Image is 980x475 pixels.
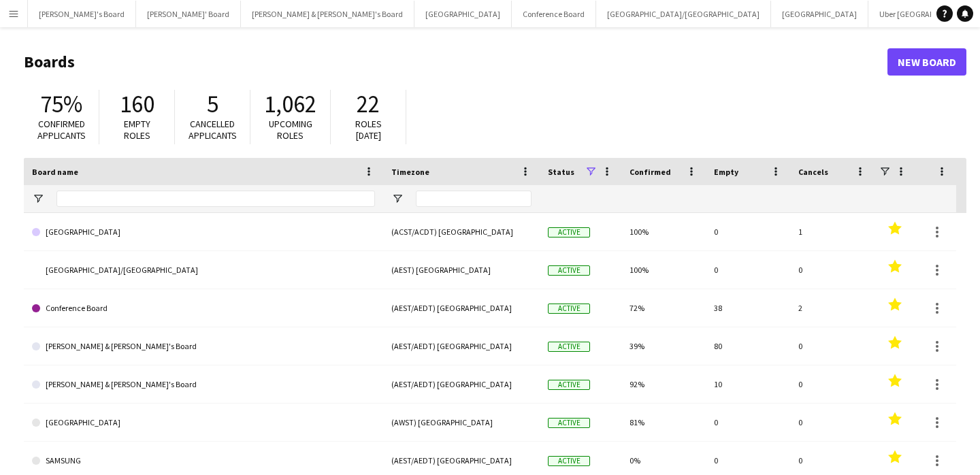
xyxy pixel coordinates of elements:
[596,1,771,27] button: [GEOGRAPHIC_DATA]/[GEOGRAPHIC_DATA]
[32,213,375,251] a: [GEOGRAPHIC_DATA]
[706,365,790,403] div: 10
[383,289,540,327] div: (AEST/AEDT) [GEOGRAPHIC_DATA]
[355,118,382,142] span: Roles [DATE]
[714,167,738,177] span: Empty
[40,89,82,119] span: 75%
[357,89,380,119] span: 22
[548,265,590,276] span: Active
[771,1,868,27] button: [GEOGRAPHIC_DATA]
[120,89,154,119] span: 160
[706,289,790,327] div: 38
[548,167,574,177] span: Status
[383,213,540,250] div: (ACST/ACDT) [GEOGRAPHIC_DATA]
[621,404,706,441] div: 81%
[189,118,237,142] span: Cancelled applicants
[383,365,540,403] div: (AEST/AEDT) [GEOGRAPHIC_DATA]
[269,118,312,142] span: Upcoming roles
[790,365,875,403] div: 0
[383,251,540,289] div: (AEST) [GEOGRAPHIC_DATA]
[798,167,828,177] span: Cancels
[32,365,375,404] a: [PERSON_NAME] & [PERSON_NAME]'s Board
[24,52,887,72] h1: Boards
[548,304,590,314] span: Active
[512,1,596,27] button: Conference Board
[37,118,86,142] span: Confirmed applicants
[383,327,540,365] div: (AEST/AEDT) [GEOGRAPHIC_DATA]
[790,327,875,365] div: 0
[32,167,78,177] span: Board name
[391,193,404,205] button: Open Filter Menu
[887,48,966,76] a: New Board
[621,365,706,403] div: 92%
[790,289,875,327] div: 2
[548,456,590,466] span: Active
[124,118,150,142] span: Empty roles
[136,1,241,27] button: [PERSON_NAME]' Board
[706,404,790,441] div: 0
[207,89,218,119] span: 5
[630,167,671,177] span: Confirmed
[706,213,790,250] div: 0
[32,404,375,442] a: [GEOGRAPHIC_DATA]
[706,327,790,365] div: 80
[416,191,532,207] input: Timezone Filter Input
[391,167,429,177] span: Timezone
[790,404,875,441] div: 0
[383,404,540,441] div: (AWST) [GEOGRAPHIC_DATA]
[790,251,875,289] div: 0
[621,327,706,365] div: 39%
[241,1,414,27] button: [PERSON_NAME] & [PERSON_NAME]'s Board
[414,1,512,27] button: [GEOGRAPHIC_DATA]
[621,213,706,250] div: 100%
[32,327,375,365] a: [PERSON_NAME] & [PERSON_NAME]'s Board
[32,289,375,327] a: Conference Board
[548,342,590,352] span: Active
[32,251,375,289] a: [GEOGRAPHIC_DATA]/[GEOGRAPHIC_DATA]
[621,289,706,327] div: 72%
[621,251,706,289] div: 100%
[790,213,875,250] div: 1
[548,418,590,428] span: Active
[56,191,375,207] input: Board name Filter Input
[548,227,590,237] span: Active
[264,89,316,119] span: 1,062
[28,1,136,27] button: [PERSON_NAME]'s Board
[32,193,44,205] button: Open Filter Menu
[548,380,590,390] span: Active
[706,251,790,289] div: 0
